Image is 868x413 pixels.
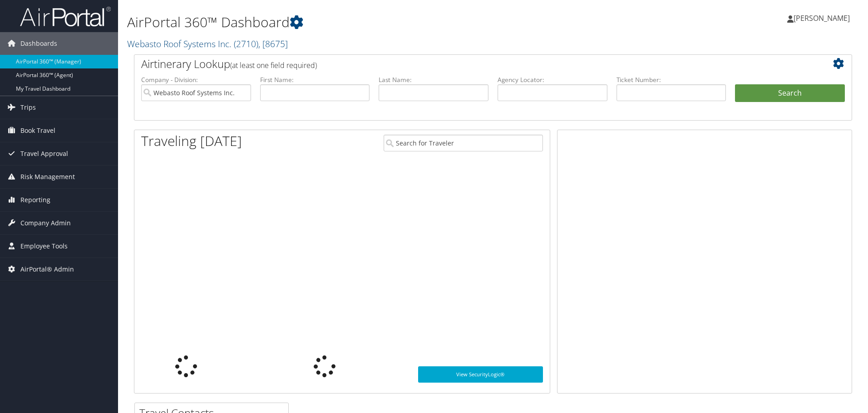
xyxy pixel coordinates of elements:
span: Travel Approval [20,142,68,165]
span: ( 2710 ) [234,38,258,50]
label: First Name: [260,75,370,84]
span: Reporting [20,189,50,211]
span: Dashboards [20,32,57,55]
span: Employee Tools [20,235,68,258]
span: Book Travel [20,119,55,142]
span: AirPortal® Admin [20,258,74,281]
input: Search for Traveler [384,135,543,151]
a: View SecurityLogic® [418,366,543,383]
h1: AirPortal 360™ Dashboard [127,13,615,32]
span: Trips [20,96,36,119]
span: Company Admin [20,212,71,234]
h2: Airtinerary Lookup [141,56,785,72]
span: [PERSON_NAME] [794,13,850,23]
span: , [ 8675 ] [258,38,288,50]
a: [PERSON_NAME] [787,5,859,32]
label: Agency Locator: [498,75,607,84]
a: Webasto Roof Systems Inc. [127,38,288,50]
span: Risk Management [20,165,75,188]
label: Ticket Number: [616,75,726,84]
label: Last Name: [379,75,488,84]
button: Search [735,84,845,102]
span: (at least one field required) [230,60,317,70]
img: airportal-logo.png [20,6,111,27]
label: Company - Division: [141,75,251,84]
h1: Traveling [DATE] [141,131,242,151]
